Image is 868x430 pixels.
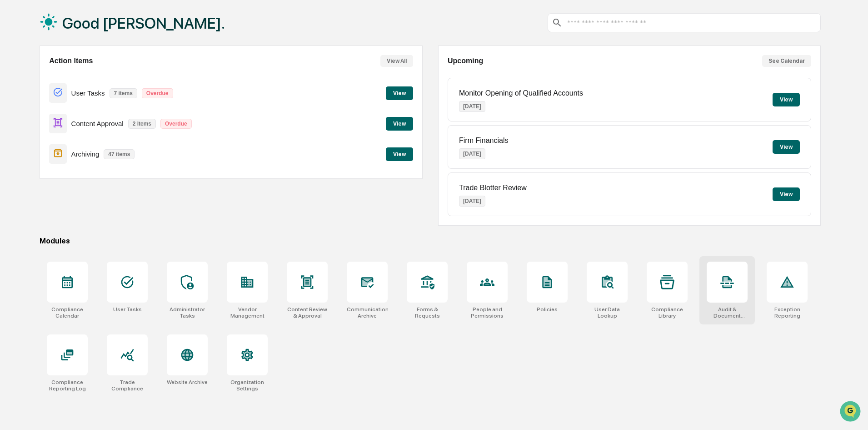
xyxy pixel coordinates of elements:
[537,306,558,313] div: Policies
[110,88,137,98] p: 7 items
[90,154,110,161] span: Pylon
[31,70,149,79] div: Start new chat
[773,140,800,154] button: View
[386,147,413,161] button: View
[5,128,61,145] a: 🔎Data Lookup
[104,149,135,159] p: 47 items
[459,196,485,207] p: [DATE]
[762,55,811,67] button: See Calendar
[587,306,628,319] div: User Data Lookup
[773,93,800,106] button: View
[128,119,156,129] p: 2 items
[31,79,115,86] div: We're available if you need us!
[107,379,148,392] div: Trade Compliance
[75,115,113,124] span: Attestations
[767,306,808,319] div: Exception Reporting
[407,306,448,319] div: Forms & Requests
[62,111,116,127] a: 🗄️Attestations
[47,306,88,319] div: Compliance Calendar
[167,379,208,385] div: Website Archive
[160,119,192,129] p: Overdue
[459,101,485,112] p: [DATE]
[459,137,508,145] p: Firm Financials
[380,55,413,67] button: View All
[167,306,208,319] div: Administrator Tasks
[9,19,165,34] p: How can we help?
[62,14,225,32] h1: Good [PERSON_NAME].
[9,133,16,140] div: 🔎
[71,150,100,158] p: Archiving
[18,115,59,124] span: Preclearance
[386,86,413,100] button: View
[113,306,142,313] div: User Tasks
[64,154,110,161] a: Powered byPylon
[9,116,16,123] div: 🖐️
[707,306,748,319] div: Audit & Document Logs
[386,88,413,97] a: View
[40,237,821,245] div: Modules
[66,116,73,123] div: 🗄️
[386,117,413,131] button: View
[47,379,88,392] div: Compliance Reporting Log
[71,120,124,127] p: Content Approval
[155,72,165,83] button: Start new chat
[287,306,328,319] div: Content Review & Approval
[647,306,688,319] div: Compliance Library
[467,306,508,319] div: People and Permissions
[448,57,483,65] h2: Upcoming
[142,88,173,98] p: Overdue
[839,400,863,425] iframe: Open customer support
[459,184,527,192] p: Trade Blotter Review
[9,70,25,86] img: 1746055101610-c473b297-6a78-478c-a979-82029cc54cd1
[773,187,800,201] button: View
[459,89,583,97] p: Monitor Opening of Qualified Accounts
[227,379,268,392] div: Organization Settings
[18,132,57,141] span: Data Lookup
[347,306,388,319] div: Communications Archive
[49,57,93,65] h2: Action Items
[5,111,62,127] a: 🖐️Preclearance
[24,41,150,51] input: Clear
[386,149,413,158] a: View
[459,148,485,159] p: [DATE]
[227,306,268,319] div: Vendor Management
[71,89,105,97] p: User Tasks
[386,119,413,127] a: View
